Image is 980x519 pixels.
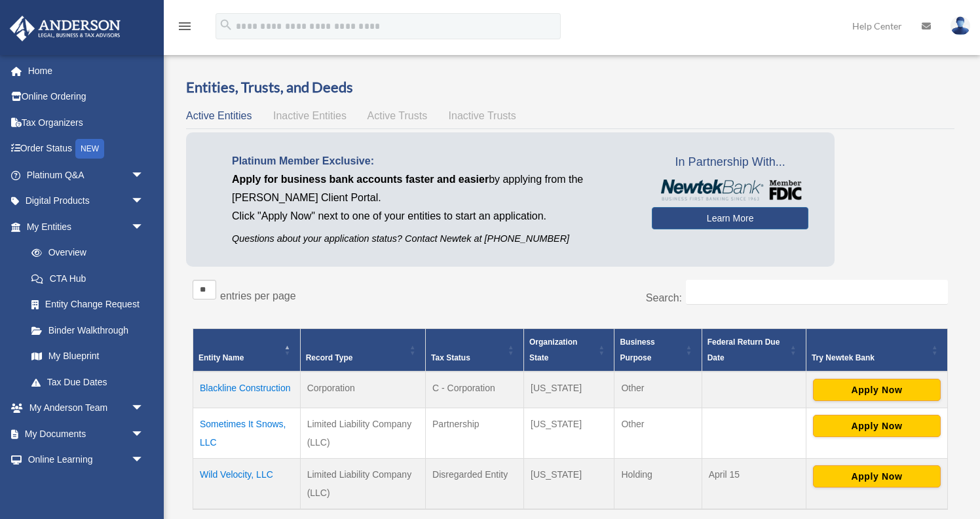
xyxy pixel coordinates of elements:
[524,372,614,408] td: [US_STATE]
[9,84,164,110] a: Online Ordering
[806,328,947,372] th: Try Newtek Bank : Activate to sort
[702,328,806,372] th: Federal Return Due Date: Activate to sort
[18,343,157,370] a: My Blueprint
[9,109,164,136] a: Tax Organizers
[300,372,425,408] td: Corporation
[813,415,941,437] button: Apply Now
[131,162,157,189] span: arrow_drop_down
[426,372,524,408] td: C - Corporation
[431,353,470,362] span: Tax Status
[75,139,104,159] div: NEW
[131,188,157,215] span: arrow_drop_down
[232,152,632,170] p: Platinum Member Exclusive:
[18,317,157,343] a: Binder Walkthrough
[614,458,702,509] td: Holding
[6,16,124,41] img: Anderson Advisors Platinum Portal
[193,458,301,509] td: Wild Velocity, LLC
[426,458,524,509] td: Disregarded Entity
[813,379,941,401] button: Apply Now
[177,18,193,34] i: menu
[193,328,301,372] th: Entity Name: Activate to invert sorting
[426,328,524,372] th: Tax Status: Activate to sort
[18,265,157,292] a: CTA Hub
[220,290,296,301] label: entries per page
[614,328,702,372] th: Business Purpose: Activate to sort
[9,136,164,163] a: Order StatusNEW
[524,458,614,509] td: [US_STATE]
[614,408,702,458] td: Other
[652,152,808,173] span: In Partnership With...
[9,447,164,473] a: Online Learningarrow_drop_down
[131,472,157,499] span: arrow_drop_down
[449,110,516,121] span: Inactive Trusts
[193,408,301,458] td: Sometimes It Snows, LLC
[9,214,157,240] a: My Entitiesarrow_drop_down
[193,372,301,408] td: Blackline Construction
[219,18,233,32] i: search
[524,408,614,458] td: [US_STATE]
[426,408,524,458] td: Partnership
[18,292,157,318] a: Entity Change Request
[273,110,347,121] span: Inactive Entities
[232,207,632,225] p: Click "Apply Now" next to one of your entities to start an application.
[652,207,808,229] a: Learn More
[524,328,614,372] th: Organization State: Activate to sort
[186,110,252,121] span: Active Entities
[702,458,806,509] td: April 15
[9,58,164,84] a: Home
[306,353,353,362] span: Record Type
[186,77,954,98] h3: Entities, Trusts, and Deeds
[18,240,151,266] a: Overview
[232,231,632,247] p: Questions about your application status? Contact Newtek at [PHONE_NUMBER]
[131,214,157,240] span: arrow_drop_down
[300,328,425,372] th: Record Type: Activate to sort
[9,421,164,447] a: My Documentsarrow_drop_down
[18,369,157,395] a: Tax Due Dates
[9,395,164,421] a: My Anderson Teamarrow_drop_down
[812,350,928,366] div: Try Newtek Bank
[951,16,970,35] img: User Pic
[232,174,489,185] span: Apply for business bank accounts faster and easier
[367,110,428,121] span: Active Trusts
[198,353,244,362] span: Entity Name
[232,170,632,207] p: by applying from the [PERSON_NAME] Client Portal.
[131,447,157,474] span: arrow_drop_down
[300,408,425,458] td: Limited Liability Company (LLC)
[131,421,157,448] span: arrow_drop_down
[131,395,157,422] span: arrow_drop_down
[9,162,164,188] a: Platinum Q&Aarrow_drop_down
[300,458,425,509] td: Limited Liability Company (LLC)
[9,472,164,499] a: Billingarrow_drop_down
[646,292,682,303] label: Search:
[9,188,164,214] a: Digital Productsarrow_drop_down
[177,23,193,34] a: menu
[620,337,654,362] span: Business Purpose
[658,180,802,201] img: NewtekBankLogoSM.png
[813,465,941,488] button: Apply Now
[707,337,780,362] span: Federal Return Due Date
[529,337,577,362] span: Organization State
[614,372,702,408] td: Other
